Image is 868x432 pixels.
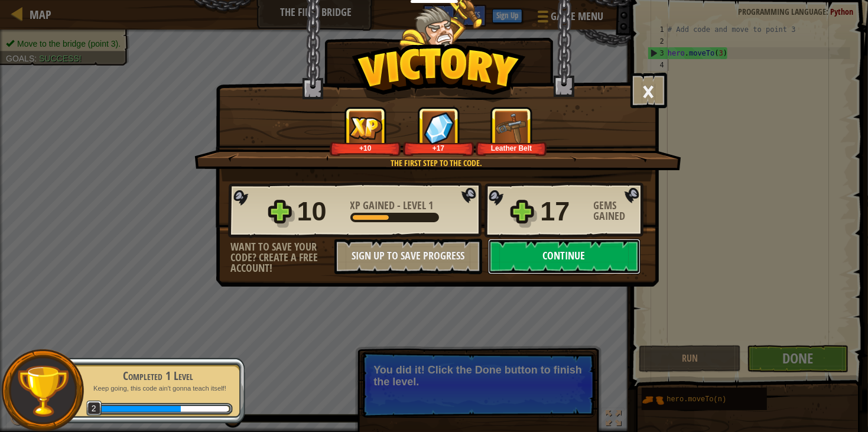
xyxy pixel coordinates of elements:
[334,239,482,274] button: Sign Up to Save Progress
[332,144,399,152] div: +10
[429,198,434,213] span: 1
[350,198,398,213] span: XP Gained
[496,112,528,144] img: New Item
[251,157,623,169] div: The first step to the code.
[86,401,102,417] span: 2
[84,368,233,384] div: Completed 1 Level
[350,200,434,211] div: -
[352,44,526,103] img: Victory
[405,144,472,152] div: +17
[297,193,343,230] div: 10
[488,239,641,274] button: Continue
[630,73,667,108] button: ×
[231,242,334,274] div: Want to save your code? Create a free account!
[16,364,70,418] img: trophy.png
[401,198,429,213] span: Level
[478,144,545,152] div: Leather Belt
[541,193,587,230] div: 17
[84,384,233,393] p: Keep going, this code ain't gonna teach itself!
[424,112,454,144] img: Gems Gained
[349,116,382,139] img: XP Gained
[594,200,647,222] div: Gems Gained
